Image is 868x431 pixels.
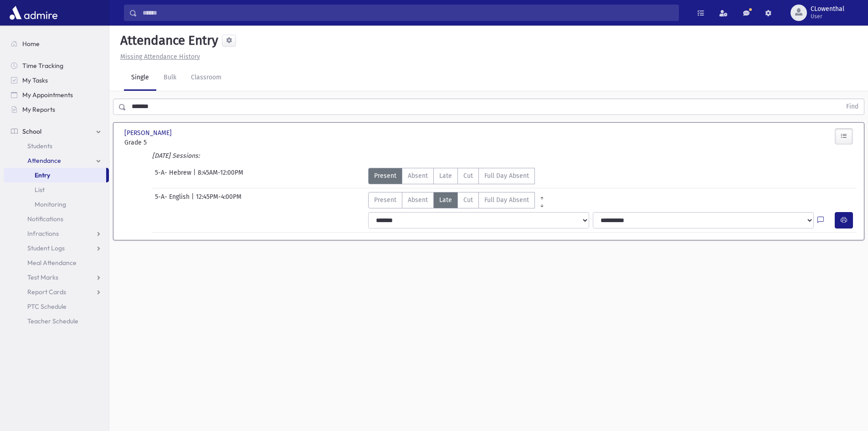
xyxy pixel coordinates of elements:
span: Meal Attendance [27,259,77,267]
span: Teacher Schedule [27,317,78,325]
h5: Attendance Entry [117,33,218,48]
span: Full Day Absent [484,171,529,181]
span: Notifications [27,215,63,223]
span: PTC Schedule [27,302,67,311]
div: AttTypes [368,168,535,184]
a: My Tasks [4,73,109,88]
a: List [4,182,109,197]
span: Entry [35,171,50,179]
a: Students [4,139,109,153]
span: 5-A- English [155,192,191,208]
a: Monitoring [4,197,109,212]
a: Infractions [4,226,109,241]
span: [PERSON_NAME] [124,128,174,138]
span: Report Cards [27,288,66,296]
span: My Appointments [22,91,73,99]
a: Attendance [4,153,109,168]
span: Cut [463,195,473,205]
span: 5-A- Hebrew [155,168,193,184]
a: Report Cards [4,285,109,299]
span: | [191,192,196,208]
a: Time Tracking [4,58,109,73]
a: All Prior [535,192,549,199]
i: [DATE] Sessions: [152,152,200,160]
span: Absent [408,195,428,205]
a: Meal Attendance [4,255,109,270]
a: Test Marks [4,270,109,285]
a: Notifications [4,212,109,226]
span: Late [439,171,452,181]
a: Single [124,65,156,91]
span: List [35,186,45,194]
img: AdmirePro [7,4,60,22]
button: Find [841,99,864,114]
a: All Later [535,199,549,207]
a: My Reports [4,102,109,117]
span: Students [27,142,52,150]
span: Monitoring [35,200,66,208]
span: | [193,168,198,184]
span: 12:45PM-4:00PM [196,192,241,208]
span: User [811,13,844,20]
a: Student Logs [4,241,109,255]
span: My Reports [22,105,55,114]
a: Entry [4,168,106,182]
span: Infractions [27,229,59,238]
span: Present [374,171,396,181]
span: Grade 5 [124,138,238,147]
span: Late [439,195,452,205]
span: Attendance [27,156,61,165]
span: Absent [408,171,428,181]
a: School [4,124,109,139]
span: Present [374,195,396,205]
span: Time Tracking [22,62,63,70]
span: Student Logs [27,244,65,252]
input: Search [137,5,678,21]
span: CLowenthal [811,5,844,13]
span: Full Day Absent [484,195,529,205]
a: Bulk [156,65,184,91]
span: Home [22,40,40,48]
a: Missing Attendance History [117,53,200,61]
a: Teacher Schedule [4,314,109,328]
span: Cut [463,171,473,181]
a: Home [4,36,109,51]
a: My Appointments [4,88,109,102]
span: Test Marks [27,273,58,281]
u: Missing Attendance History [120,53,200,61]
div: AttTypes [368,192,549,208]
a: PTC Schedule [4,299,109,314]
span: My Tasks [22,76,48,84]
a: Classroom [184,65,229,91]
span: School [22,127,41,135]
span: 8:45AM-12:00PM [198,168,243,184]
